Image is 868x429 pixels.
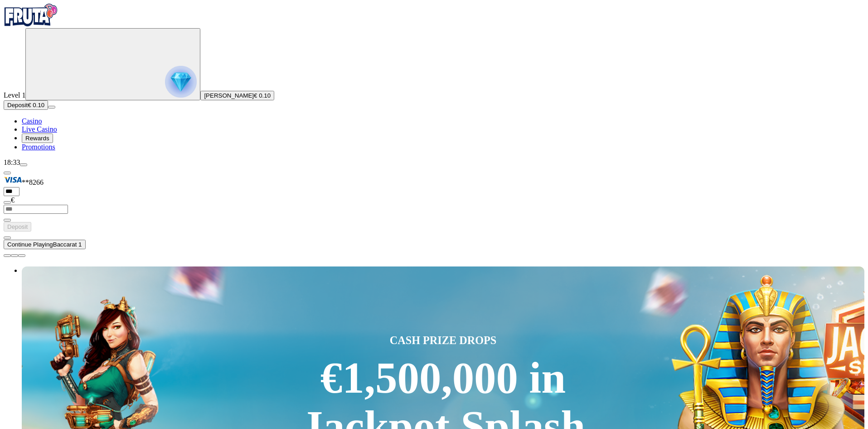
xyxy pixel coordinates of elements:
[4,254,11,257] button: close icon
[48,106,55,108] button: menu
[11,196,15,204] span: €
[22,125,57,133] a: Live Casino
[165,66,197,98] img: reward progress
[28,102,44,108] span: € 0.10
[4,201,11,204] button: eye icon
[204,92,254,99] span: [PERSON_NAME]
[4,91,25,99] span: Level 1
[4,4,58,26] img: Fruta
[7,102,28,108] span: Deposit
[4,158,20,166] span: 18:33
[11,254,18,257] button: chevron-down icon
[254,92,271,99] span: € 0.10
[4,20,58,28] a: Fruta
[7,241,53,248] span: Continue Playing
[4,219,11,222] button: eye icon
[22,133,53,143] button: Rewards
[4,4,864,151] nav: Primary
[53,241,82,248] span: Baccarat 1
[18,254,25,257] button: fullscreen icon
[390,332,497,349] span: CASH PRIZE DROPS
[20,163,27,166] button: menu
[4,222,31,232] button: Deposit
[25,28,200,100] button: reward progress
[4,117,864,151] nav: Main menu
[4,237,11,239] button: play icon
[7,223,28,230] span: Deposit
[4,175,22,185] img: Visa
[4,100,48,110] button: Depositplus icon€ 0.10
[22,117,42,125] a: Casino
[22,143,55,151] a: Promotions
[200,91,274,100] button: [PERSON_NAME]€ 0.10
[25,135,49,142] span: Rewards
[4,172,11,174] button: Hide quick deposit form
[4,240,86,249] button: Continue PlayingBaccarat 1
